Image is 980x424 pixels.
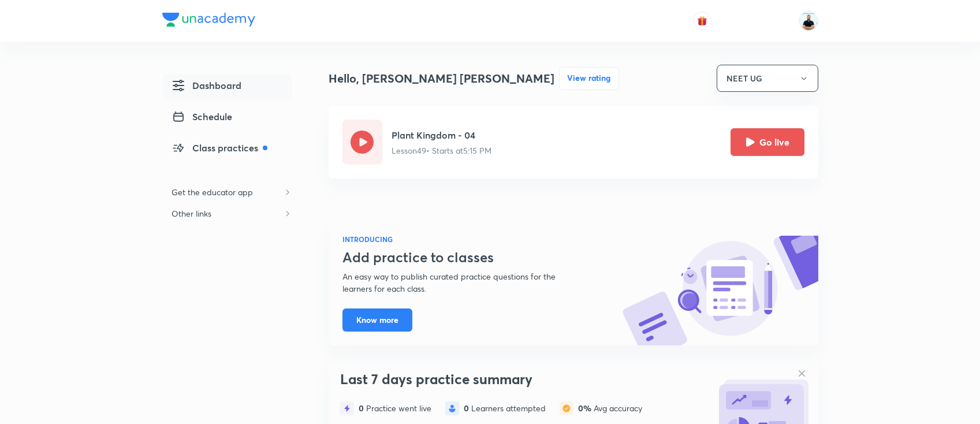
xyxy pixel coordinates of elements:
[162,203,221,224] h6: Other links
[342,249,584,266] h3: Add practice to classes
[329,70,554,87] h4: Hello, [PERSON_NAME] [PERSON_NAME]
[731,128,804,156] button: Go live
[717,65,818,92] button: NEET UG
[172,110,232,124] span: Schedule
[340,371,709,388] h3: Last 7 days practice summary
[162,181,262,203] h6: Get the educator app
[162,105,292,132] a: Schedule
[697,16,707,26] img: avatar
[162,13,255,27] img: Company Logo
[172,79,241,92] span: Dashboard
[799,11,818,31] img: Subhash Chandra Yadav
[172,141,267,155] span: Class practices
[342,308,412,332] button: Know more
[392,128,491,142] h5: Plant Kingdom - 04
[162,74,292,101] a: Dashboard
[342,270,584,295] p: An easy way to publish curated practice questions for the learners for each class.
[622,236,818,345] img: know-more
[559,67,619,90] button: View rating
[445,401,459,415] img: statistics
[162,136,292,163] a: Class practices
[693,12,711,30] button: avatar
[340,401,354,415] img: statistics
[560,401,573,415] img: statistics
[392,144,491,157] p: Lesson 49 • Starts at 5:15 PM
[578,403,594,414] span: 0%
[464,403,471,414] span: 0
[464,404,546,413] div: Learners attempted
[578,404,642,413] div: Avg accuracy
[359,403,366,414] span: 0
[162,13,255,29] a: Company Logo
[342,234,584,244] h6: INTRODUCING
[359,404,431,413] div: Practice went live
